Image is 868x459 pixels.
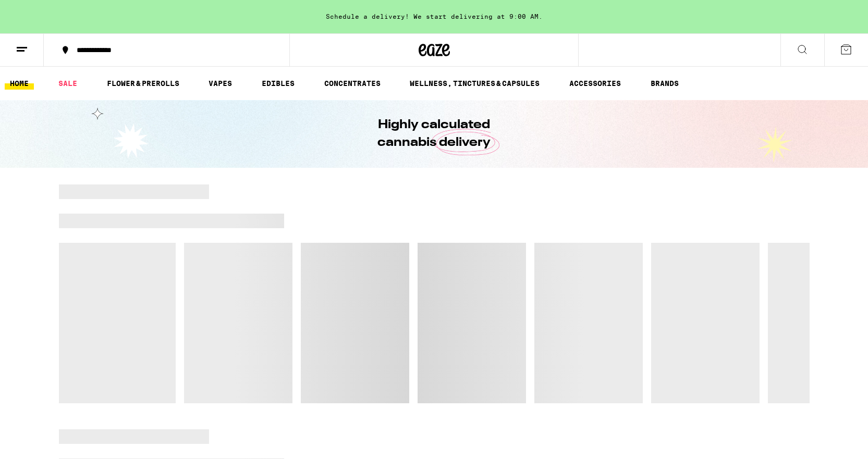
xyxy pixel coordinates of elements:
a: VAPES [203,77,237,90]
a: EDIBLES [256,77,300,90]
h1: Highly calculated cannabis delivery [348,116,520,152]
a: FLOWER & PREROLLS [102,77,185,90]
a: BRANDS [645,77,684,90]
a: SALE [53,77,82,90]
a: ACCESSORIES [564,77,626,90]
a: CONCENTRATES [319,77,386,90]
a: WELLNESS, TINCTURES & CAPSULES [405,77,545,90]
a: HOME [5,77,34,90]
